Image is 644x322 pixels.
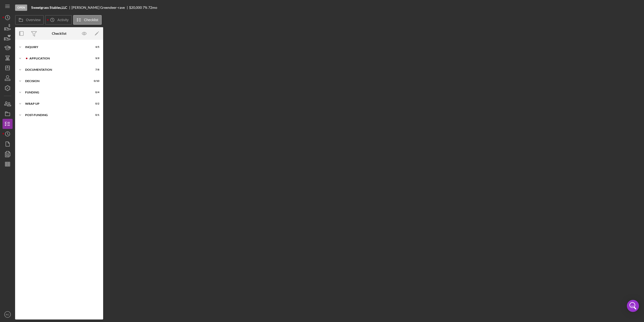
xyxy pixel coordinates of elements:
[90,114,99,117] div: 0 / 1
[25,68,87,71] div: Documentation
[148,6,157,10] div: 72 mo
[627,300,639,312] div: Open Intercom Messenger
[31,6,67,10] b: Sweetgrass Stables,LLC
[45,15,72,25] button: Activity
[57,18,68,22] label: Activity
[129,5,142,10] span: $20,000
[3,309,13,319] button: RC
[52,31,66,35] div: Checklist
[26,18,41,22] label: Overview
[15,15,44,25] button: Overview
[90,68,99,71] div: 7 / 8
[25,46,87,49] div: Inquiry
[90,57,99,60] div: 9 / 9
[90,102,99,105] div: 0 / 2
[6,313,9,316] text: RC
[25,91,87,94] div: Funding
[90,80,99,83] div: 0 / 10
[90,46,99,49] div: 4 / 5
[25,80,87,83] div: Decision
[15,5,27,11] div: Open
[84,18,98,22] label: Checklist
[25,114,87,117] div: Post-Funding
[73,15,102,25] button: Checklist
[29,57,87,60] div: Application
[143,6,147,10] div: 7 %
[90,91,99,94] div: 0 / 4
[71,6,129,10] div: [PERSON_NAME] Greendeer-rave
[25,102,87,105] div: Wrap up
